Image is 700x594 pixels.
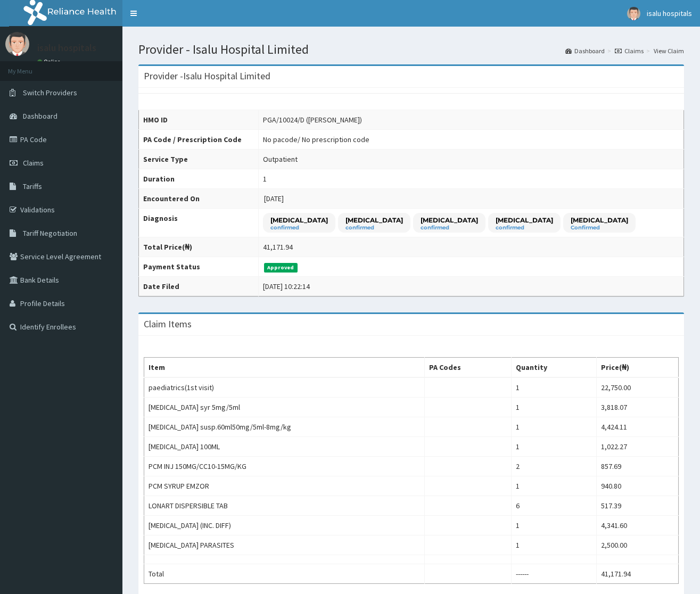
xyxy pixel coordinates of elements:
small: confirmed [496,225,553,230]
h1: Provider - Isalu Hospital Limited [138,43,684,56]
td: [MEDICAL_DATA] syr 5mg/5ml [144,398,425,417]
td: 1 [511,535,596,555]
td: 2 [511,457,596,476]
a: View Claim [654,46,684,55]
div: 1 [263,174,267,184]
span: Claims [23,158,44,168]
th: Encountered On [139,189,259,209]
td: 940.80 [597,476,679,496]
td: 2,500.00 [597,535,679,555]
h3: Provider - Isalu Hospital Limited [144,71,270,81]
span: Dashboard [23,111,57,121]
th: Item [144,358,425,378]
td: 22,750.00 [597,377,679,398]
td: [MEDICAL_DATA] susp.60ml50mg/5ml-8mg/kg [144,417,425,437]
div: Outpatient [263,154,298,164]
td: Total [144,564,425,584]
td: 1 [511,516,596,535]
td: 517.39 [597,496,679,516]
td: 3,818.07 [597,398,679,417]
span: [DATE] [264,194,284,203]
img: User Image [627,7,640,20]
a: Online [37,58,63,65]
th: Date Filed [139,277,259,296]
th: Duration [139,169,259,189]
td: ------ [511,564,596,584]
th: Service Type [139,150,259,169]
td: 1,022.27 [597,437,679,457]
td: LONART DISPERSIBLE TAB [144,496,425,516]
td: 4,341.60 [597,516,679,535]
td: 1 [511,377,596,398]
a: Claims [615,46,644,55]
td: PCM SYRUP EMZOR [144,476,425,496]
p: [MEDICAL_DATA] [571,216,628,225]
td: 1 [511,476,596,496]
td: [MEDICAL_DATA] (INC. DIFF) [144,516,425,535]
td: 1 [511,437,596,457]
div: [DATE] 10:22:14 [263,281,310,292]
td: [MEDICAL_DATA] 100ML [144,437,425,457]
a: Dashboard [565,46,605,55]
td: 1 [511,398,596,417]
td: 857.69 [597,457,679,476]
div: No pacode / No prescription code [263,134,369,145]
div: 41,171.94 [263,242,293,252]
th: Quantity [511,358,596,378]
small: Confirmed [571,225,628,230]
th: Payment Status [139,257,259,277]
th: Diagnosis [139,209,259,237]
h3: Claim Items [144,319,192,329]
th: HMO ID [139,110,259,130]
span: Tariff Negotiation [23,228,77,238]
td: paediatrics(1st visit) [144,377,425,398]
th: Total Price(₦) [139,237,259,257]
span: Switch Providers [23,88,77,97]
th: PA Code / Prescription Code [139,130,259,150]
p: [MEDICAL_DATA] [421,216,478,225]
th: Price(₦) [597,358,679,378]
img: User Image [5,32,29,56]
span: Tariffs [23,181,42,191]
span: Approved [264,263,298,273]
small: confirmed [345,225,403,230]
span: isalu hospitals [647,9,692,18]
div: PGA/10024/D ([PERSON_NAME]) [263,114,362,125]
td: [MEDICAL_DATA] PARASITES [144,535,425,555]
td: 1 [511,417,596,437]
p: [MEDICAL_DATA] [270,216,328,225]
td: 4,424.11 [597,417,679,437]
th: PA Codes [425,358,511,378]
p: isalu hospitals [37,43,96,53]
small: confirmed [421,225,478,230]
small: confirmed [270,225,328,230]
td: 6 [511,496,596,516]
p: [MEDICAL_DATA] [345,216,403,225]
p: [MEDICAL_DATA] [496,216,553,225]
td: 41,171.94 [597,564,679,584]
td: PCM INJ 150MG/CC10-15MG/KG [144,457,425,476]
